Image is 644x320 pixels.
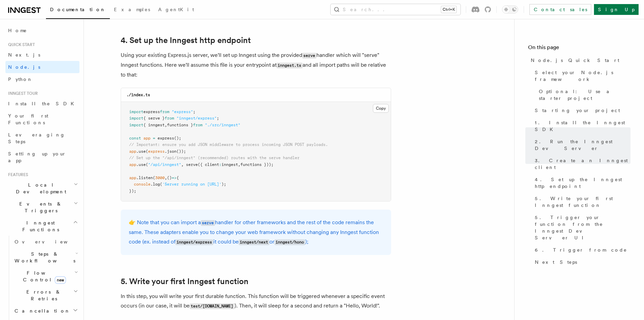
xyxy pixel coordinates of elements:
[146,162,148,167] span: (
[176,116,217,121] span: "inngest/express"
[5,217,79,236] button: Inngest Functions
[148,149,165,154] span: express
[221,162,238,167] span: inngest
[5,24,79,37] a: Home
[12,248,79,267] button: Steps & Workflows
[529,4,591,15] a: Contact sales
[174,136,181,141] span: ();
[8,77,33,82] span: Python
[535,119,630,133] span: 1. Install the Inngest SDK
[165,123,167,127] span: ,
[143,109,160,114] span: express
[176,149,186,154] span: ());
[502,5,518,14] button: Toggle dark mode
[129,136,141,141] span: const
[221,182,226,187] span: );
[146,149,148,154] span: (
[153,136,155,141] span: =
[46,2,110,19] a: Documentation
[190,303,235,309] code: test/[DOMAIN_NAME]
[5,148,79,167] a: Setting up your app
[126,92,150,97] code: ./index.ts
[5,42,35,47] span: Quick start
[12,289,73,302] span: Errors & Retries
[5,91,38,96] span: Inngest tour
[129,123,143,127] span: import
[5,98,79,110] a: Install the SDK
[5,179,79,198] button: Local Development
[129,189,136,193] span: });
[528,54,630,66] a: Node.js Quick Start
[121,277,248,286] a: 5. Write your first Inngest function
[121,36,251,45] a: 4. Set up the Inngest http endpoint
[532,192,630,211] a: 5. Write your first Inngest function
[114,7,150,12] span: Examples
[535,176,630,190] span: 4. Set up the Inngest http endpoint
[594,4,639,15] a: Sign Up
[5,73,79,85] a: Python
[55,276,66,284] span: new
[535,259,577,265] span: Next Steps
[240,162,273,167] span: functions }));
[12,270,74,283] span: Flow Control
[532,135,630,154] a: 2. Run the Inngest Dev Server
[158,136,174,141] span: express
[153,175,155,180] span: (
[535,157,630,171] span: 3. Create an Inngest client
[441,6,456,13] kbd: Ctrl+K
[150,182,160,187] span: .log
[12,286,79,305] button: Errors & Retries
[160,182,162,187] span: (
[373,104,389,113] button: Copy
[15,239,84,244] span: Overview
[193,123,202,127] span: from
[186,162,198,167] span: serve
[5,182,74,195] span: Local Development
[155,175,165,180] span: 3000
[12,305,79,317] button: Cancellation
[5,219,73,233] span: Inngest Functions
[193,109,195,114] span: ;
[158,7,194,12] span: AgentKit
[148,162,181,167] span: "/api/inngest"
[535,107,620,114] span: Starting your project
[5,49,79,61] a: Next.js
[176,175,179,180] span: {
[277,63,303,68] code: inngest.ts
[129,155,300,160] span: // Set up the "/api/inngest" (recommended) routes with the serve handler
[8,64,40,70] span: Node.js
[535,247,627,253] span: 6. Trigger from code
[167,175,172,180] span: ()
[532,154,630,173] a: 3. Create an Inngest client
[219,162,221,167] span: :
[165,116,174,121] span: from
[165,149,176,154] span: .json
[8,52,40,58] span: Next.js
[12,251,75,264] span: Steps & Workflows
[121,50,391,80] p: Using your existing Express.js server, we'll set up Inngest using the provided handler which will...
[5,129,79,148] a: Leveraging Steps
[136,149,146,154] span: .use
[8,151,66,163] span: Setting up your app
[136,162,146,167] span: .use
[528,43,630,54] h4: On this page
[8,27,27,34] span: Home
[129,116,143,121] span: import
[275,239,305,245] code: inngest/hono
[535,138,630,152] span: 2. Run the Inngest Dev Server
[172,109,193,114] span: "express"
[162,182,221,187] span: 'Server running on [URL]'
[175,239,213,245] code: inngest/express
[201,219,215,226] a: serve
[535,214,630,241] span: 5. Trigger your function from the Inngest Dev Server UI
[532,211,630,244] a: 5. Trigger your function from the Inngest Dev Server UI
[331,4,460,15] button: Search...Ctrl+K
[129,218,383,247] p: 👉 Note that you can import a handler for other frameworks and the rest of the code remains the sa...
[239,239,269,245] code: inngest/next
[5,172,28,177] span: Features
[129,149,136,154] span: app
[532,256,630,268] a: Next Steps
[5,200,74,214] span: Events & Triggers
[198,162,219,167] span: ({ client
[129,109,143,114] span: import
